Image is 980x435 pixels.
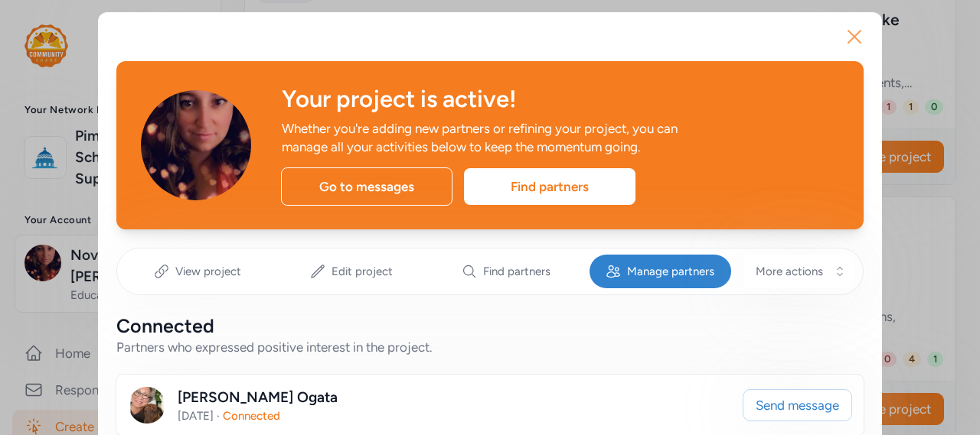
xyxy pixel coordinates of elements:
div: Connected [116,313,864,338]
span: · [217,409,220,423]
span: Send message [756,396,839,414]
span: Find partners [483,264,550,279]
span: Edit project [332,264,393,279]
div: Find partners [464,168,635,205]
span: [DATE] [178,409,214,423]
span: Connected [223,409,280,423]
span: View project [175,264,241,279]
img: Avatar [129,387,165,424]
div: [PERSON_NAME] Ogata [178,387,338,408]
span: Manage partners [627,264,714,279]
img: Avatar [141,90,251,200]
div: Go to messages [281,167,452,206]
div: Your project is active! [282,86,839,113]
button: More actions [743,255,854,288]
div: Partners who expressed positive interest in the project. [116,338,864,356]
button: Send message [743,389,852,421]
div: Whether you're adding new partners or refining your project, you can manage all your activities b... [282,119,723,156]
span: More actions [756,264,823,279]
